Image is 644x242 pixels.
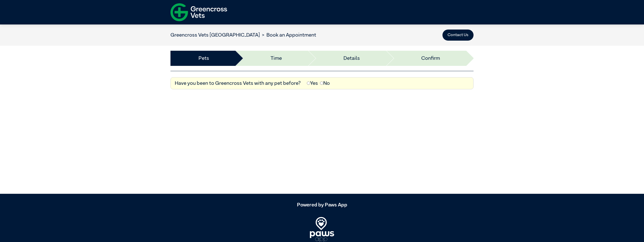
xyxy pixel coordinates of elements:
h5: Powered by Paws App [170,202,474,208]
nav: breadcrumb [170,31,316,39]
label: No [320,79,330,87]
img: f-logo [170,1,227,23]
li: Book an Appointment [260,31,316,39]
input: No [320,82,323,85]
input: Yes [307,82,310,85]
a: Greencross Vets [GEOGRAPHIC_DATA] [170,33,260,38]
button: Contact Us [442,30,474,41]
label: Yes [307,79,318,87]
a: Pets [199,55,209,62]
label: Have you been to Greencross Vets with any pet before? [175,79,301,87]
